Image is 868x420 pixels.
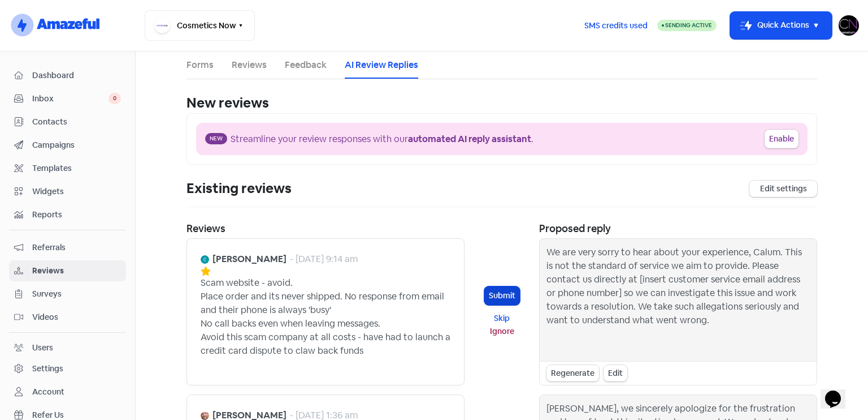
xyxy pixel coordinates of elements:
a: Dashboard [9,65,126,86]
div: We are very sorry to hear about your experience, Calum. This is not the standard of service we ai... [546,246,810,354]
span: Sending Active [665,22,712,29]
a: Reviews [9,260,126,281]
iframe: chat widget [821,375,857,409]
button: Quick Actions [730,12,832,39]
div: Account [32,386,64,398]
span: New [205,133,227,144]
a: Reviews [232,58,267,72]
a: Widgets [9,181,126,202]
span: Inbox [32,93,108,105]
div: Reviews [186,221,465,236]
div: Edit [604,365,627,382]
div: New reviews [186,93,817,113]
div: Existing reviews [186,178,292,199]
button: Ignore [484,325,520,338]
a: Sending Active [657,19,717,32]
img: Avatar [201,412,209,420]
span: SMS credits used [584,20,648,32]
img: User [839,15,859,36]
a: AI Review Replies [345,58,418,72]
a: Account [9,382,126,402]
a: Users [9,337,126,358]
div: Scam website - avoid. Place order and its never shipped. No response from email and their phone i... [201,276,450,358]
a: Feedback [285,58,327,72]
a: Settings [9,358,126,379]
a: SMS credits used [575,19,657,31]
button: Skip [484,312,520,325]
b: [PERSON_NAME] [212,252,287,266]
span: Reports [32,209,121,221]
a: Campaigns [9,135,126,156]
a: Referrals [9,237,126,258]
button: Submit [484,286,520,305]
span: Widgets [32,186,121,198]
a: Contacts [9,112,126,132]
a: Templates [9,158,126,179]
b: automated AI reply assistant [408,133,531,145]
a: Surveys [9,284,126,305]
span: Surveys [32,288,121,300]
span: Dashboard [32,70,121,82]
a: Reports [9,204,126,225]
button: Cosmetics Now [145,10,255,41]
div: Regenerate [546,365,599,382]
span: 0 [108,93,121,104]
span: Videos [32,311,121,323]
img: Avatar [201,255,209,264]
div: Users [32,342,53,354]
span: Campaigns [32,139,121,151]
span: Contacts [32,116,121,128]
a: Inbox 0 [9,88,126,109]
div: Settings [32,363,63,375]
div: Streamline your review responses with our . [231,132,533,146]
a: Edit settings [749,181,817,197]
div: Proposed reply [539,221,817,236]
a: Forms [186,58,214,72]
button: Enable [765,130,798,148]
span: Referrals [32,242,121,254]
a: Videos [9,307,126,328]
span: Reviews [32,265,121,277]
span: Templates [32,162,121,174]
div: - [DATE] 9:14 am [290,252,358,266]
